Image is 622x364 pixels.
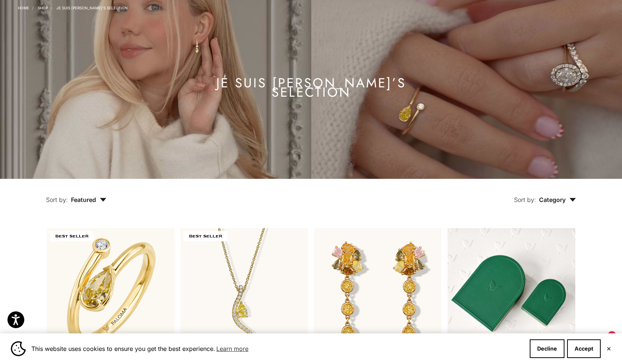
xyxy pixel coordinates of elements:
[29,179,124,210] button: Sort by: Featured
[514,196,536,203] span: Sort by:
[180,228,308,356] img: #YellowGold
[50,231,94,242] span: BEST SELLER
[314,228,442,356] img: #YellowGold
[539,196,576,203] span: Category
[530,339,564,358] button: Decline
[47,228,174,356] img: #YellowGold
[567,339,601,358] button: Accept
[184,78,438,97] h1: Je Suis [PERSON_NAME]’s Selection
[18,6,29,10] a: Home
[56,6,128,10] a: Je Suis [PERSON_NAME]’s Selection
[31,343,524,354] span: This website uses cookies to ensure you get the best experience.
[11,341,26,356] img: Cookie banner
[606,346,611,351] button: Close
[46,196,68,203] span: Sort by:
[38,6,48,10] a: Shop
[71,196,106,203] span: Featured
[183,231,228,242] span: BEST SELLER
[497,179,593,210] button: Sort by: Category
[18,4,128,10] nav: Breadcrumb
[215,343,250,354] a: Learn more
